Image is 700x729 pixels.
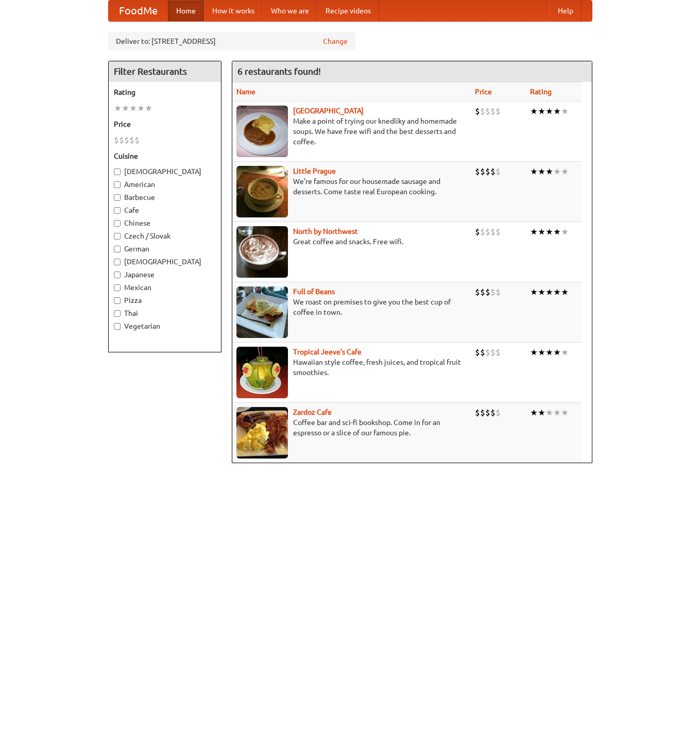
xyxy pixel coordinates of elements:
li: ★ [553,166,561,177]
label: Barbecue [114,192,216,202]
p: Make a point of trying our knedlíky and homemade soups. We have free wifi and the best desserts a... [236,116,467,147]
a: [GEOGRAPHIC_DATA] [293,107,364,115]
li: ★ [553,407,561,418]
h5: Rating [114,87,216,97]
li: $ [496,286,501,298]
label: Chinese [114,218,216,228]
a: Help [550,1,582,21]
input: [DEMOGRAPHIC_DATA] [114,168,121,175]
li: ★ [561,226,569,238]
label: American [114,179,216,190]
p: Great coffee and snacks. Free wifi. [236,236,467,247]
a: Recipe videos [317,1,379,21]
li: $ [490,407,496,418]
li: ★ [553,226,561,238]
input: Cafe [114,207,121,214]
a: Home [168,1,204,21]
li: ★ [122,103,129,114]
li: ★ [538,226,545,238]
li: $ [134,134,140,146]
li: ★ [545,106,553,117]
li: ★ [561,347,569,358]
li: ★ [538,106,545,117]
img: jeeves.jpg [236,347,288,398]
a: Rating [530,88,552,96]
li: ★ [545,166,553,177]
li: ★ [530,286,538,298]
label: [DEMOGRAPHIC_DATA] [114,166,216,177]
li: ★ [145,103,152,114]
li: $ [475,286,480,298]
li: $ [480,286,485,298]
input: American [114,181,121,188]
li: ★ [530,166,538,177]
a: Zardoz Cafe [293,408,332,416]
li: $ [490,106,496,117]
li: ★ [538,286,545,298]
input: Vegetarian [114,323,121,330]
li: $ [496,106,501,117]
li: ★ [561,106,569,117]
h5: Cuisine [114,151,216,161]
li: ★ [129,103,137,114]
label: [DEMOGRAPHIC_DATA] [114,257,216,267]
li: ★ [530,106,538,117]
li: $ [490,347,496,358]
li: $ [480,407,485,418]
li: $ [475,166,480,177]
li: ★ [530,347,538,358]
li: $ [485,407,490,418]
a: Change [323,36,348,46]
label: Czech / Slovak [114,231,216,241]
li: $ [480,226,485,238]
a: Price [475,88,492,96]
h4: Filter Restaurants [109,61,221,82]
label: Thai [114,308,216,318]
li: $ [480,106,485,117]
li: ★ [561,286,569,298]
input: Pizza [114,297,121,304]
img: czechpoint.jpg [236,106,288,157]
li: $ [485,226,490,238]
li: ★ [553,347,561,358]
input: Barbecue [114,194,121,201]
p: Hawaiian style coffee, fresh juices, and tropical fruit smoothies. [236,357,467,378]
label: German [114,244,216,254]
input: Mexican [114,284,121,291]
a: Little Prague [293,167,336,175]
li: ★ [545,407,553,418]
label: Japanese [114,269,216,280]
li: $ [475,106,480,117]
li: ★ [545,226,553,238]
li: $ [490,166,496,177]
input: Chinese [114,220,121,227]
input: Czech / Slovak [114,233,121,240]
li: ★ [530,226,538,238]
li: ★ [538,166,545,177]
li: $ [124,134,129,146]
li: $ [485,166,490,177]
li: $ [129,134,134,146]
a: Who we are [263,1,317,21]
label: Vegetarian [114,321,216,331]
li: ★ [530,407,538,418]
input: Japanese [114,272,121,278]
li: ★ [538,407,545,418]
li: $ [480,166,485,177]
li: $ [475,347,480,358]
li: ★ [553,106,561,117]
li: $ [496,347,501,358]
img: littleprague.jpg [236,166,288,217]
a: Full of Beans [293,287,335,296]
input: [DEMOGRAPHIC_DATA] [114,259,121,265]
label: Cafe [114,205,216,215]
div: Deliver to: [STREET_ADDRESS] [108,32,355,50]
label: Mexican [114,282,216,293]
a: Tropical Jeeve's Cafe [293,348,362,356]
li: ★ [545,286,553,298]
img: beans.jpg [236,286,288,338]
